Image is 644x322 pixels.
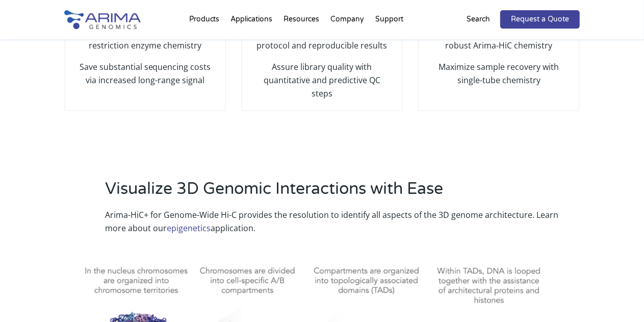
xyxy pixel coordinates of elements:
p: Maximize sample recovery with single-tube chemistry [429,60,569,87]
p: Assure library quality with quantitative and predictive QC steps [252,60,392,100]
img: Arima-Genomics-logo [64,10,141,29]
a: Request a Quote [500,10,580,29]
a: epigenetics [167,222,211,234]
h2: Visualize 3D Genomic Interactions with Ease [105,178,579,208]
p: Search [467,13,490,26]
p: Save substantial sequencing costs via increased long-range signal [75,60,215,87]
p: Arima-HiC+ for Genome-Wide Hi-C provides the resolution to identify all aspects of the 3D genome ... [105,208,579,235]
